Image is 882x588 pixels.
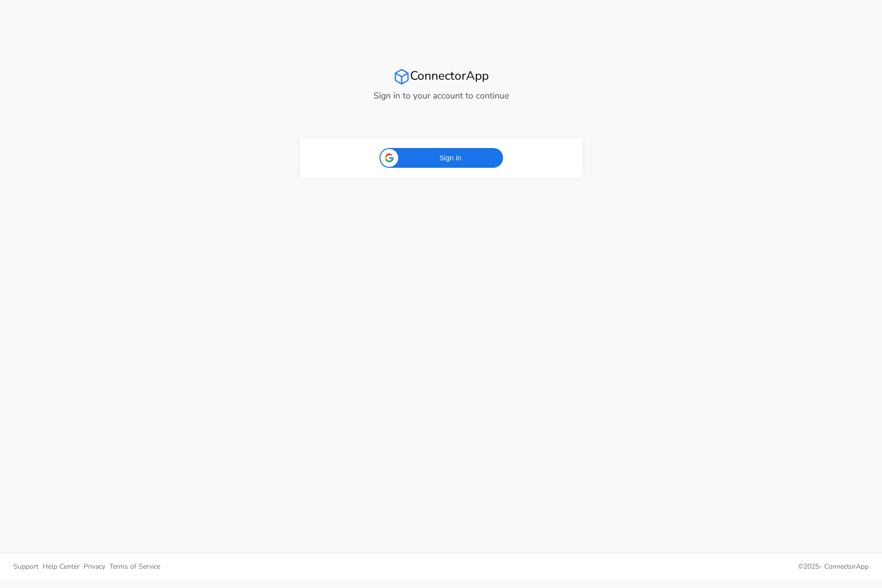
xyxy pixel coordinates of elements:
[43,562,80,571] span: Help Center
[449,561,869,572] p: © 2025 -
[404,153,497,163] span: Sign in
[109,562,160,571] span: Terms of Service
[379,148,503,168] div: Sign in
[300,89,582,102] p: Sign in to your account to continue
[84,562,105,571] span: Privacy
[824,562,869,571] span: ConnectorApp
[13,562,39,571] span: Support
[300,68,582,85] h2: ConnectorApp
